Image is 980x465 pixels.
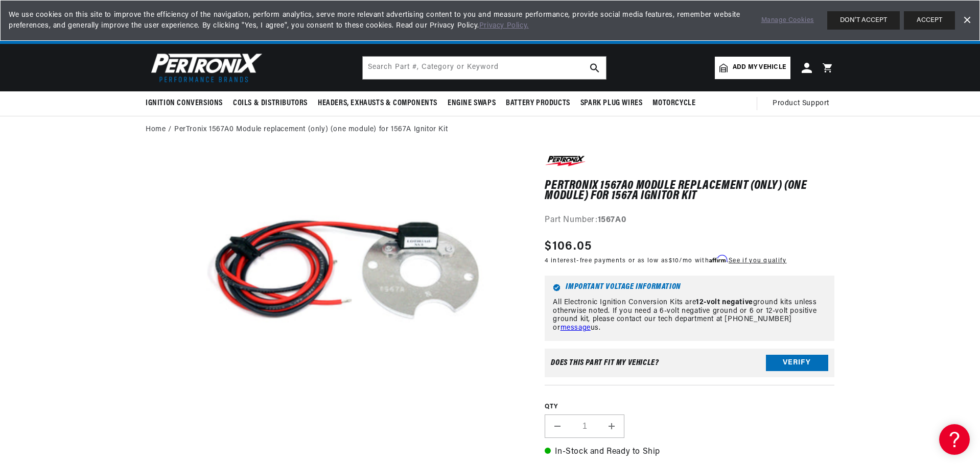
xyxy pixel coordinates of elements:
[773,91,834,116] summary: Product Support
[766,355,828,371] button: Verify
[479,22,529,30] a: Privacy Policy.
[448,98,496,109] span: Engine Swaps
[715,57,790,79] a: Add my vehicle
[501,91,575,115] summary: Battery Products
[761,15,814,26] a: Manage Cookies
[733,63,786,72] span: Add my vehicle
[553,284,826,291] h6: Important Voltage Information
[709,255,727,263] span: Affirm
[146,91,228,115] summary: Ignition Conversions
[233,98,308,109] span: Coils & Distributors
[442,91,501,115] summary: Engine Swaps
[313,91,442,115] summary: Headers, Exhausts & Components
[146,124,166,135] a: Home
[363,57,606,79] input: Search Part #, Category or Keyword
[545,403,834,411] label: QTY
[146,50,263,85] img: Pertronix
[904,11,955,30] button: ACCEPT
[729,258,786,264] a: See if you qualify - Learn more about Affirm Financing (opens in modal)
[545,237,592,256] span: $106.05
[575,91,648,115] summary: Spark Plug Wires
[652,98,695,109] span: Motorcycle
[553,299,826,333] p: All Electronic Ignition Conversion Kits are ground kits unless otherwise noted. If you need a 6-v...
[318,98,437,109] span: Headers, Exhausts & Components
[580,98,643,109] span: Spark Plug Wires
[561,324,591,332] a: message
[773,98,829,109] span: Product Support
[174,124,448,135] a: PerTronix 1567A0 Module replacement (only) (one module) for 1567A Ignitor Kit
[959,13,974,28] a: Dismiss Banner
[669,258,680,264] span: $10
[9,10,747,31] span: We use cookies on this site to improve the efficiency of the navigation, perform analytics, serve...
[598,216,626,224] strong: 1567A0
[584,57,606,79] button: search button
[146,98,223,109] span: Ignition Conversions
[647,91,701,115] summary: Motorcycle
[228,91,313,115] summary: Coils & Distributors
[545,214,834,227] div: Part Number:
[545,446,834,459] p: In-Stock and Ready to Ship
[545,181,834,202] h1: PerTronix 1567A0 Module replacement (only) (one module) for 1567A Ignitor Kit
[506,98,570,109] span: Battery Products
[696,299,753,306] strong: 12-volt negative
[545,256,786,265] p: 4 interest-free payments or as low as /mo with .
[827,11,900,30] button: DON'T ACCEPT
[551,359,659,367] div: Does This part fit My vehicle?
[146,124,834,135] nav: breadcrumbs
